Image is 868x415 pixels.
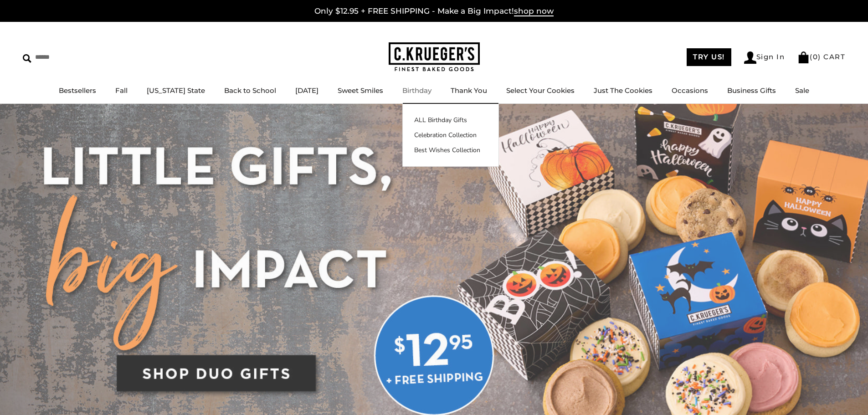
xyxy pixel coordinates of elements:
a: (0) CART [797,52,845,61]
a: Sweet Smiles [338,86,383,95]
a: Business Gifts [727,86,776,95]
a: [DATE] [295,86,318,95]
a: Best Wishes Collection [403,145,498,155]
a: Back to School [224,86,276,95]
img: Account [744,51,756,64]
img: Search [23,54,31,63]
a: Celebration Collection [403,130,498,140]
a: Only $12.95 + FREE SHIPPING - Make a Big Impact!shop now [314,6,554,16]
a: Fall [115,86,128,95]
a: Sign In [744,51,785,64]
a: ALL Birthday Gifts [403,115,498,125]
a: Just The Cookies [594,86,652,95]
input: Search [23,50,131,64]
a: Birthday [402,86,431,95]
a: Select Your Cookies [506,86,575,95]
a: [US_STATE] State [147,86,205,95]
span: 0 [813,52,818,61]
img: Bag [797,51,810,63]
span: shop now [514,6,554,16]
a: Bestsellers [59,86,96,95]
a: Occasions [672,86,708,95]
img: C.KRUEGER'S [389,42,480,72]
a: Sale [795,86,809,95]
a: Thank You [451,86,487,95]
a: TRY US! [687,48,731,66]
